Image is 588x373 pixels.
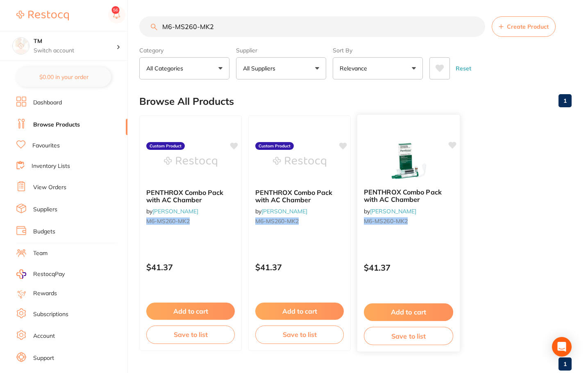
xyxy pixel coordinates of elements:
[139,47,229,54] label: Category
[364,217,408,225] em: M6-MS260-MK2
[146,208,198,215] span: by
[146,262,235,272] p: $41.37
[255,189,344,204] b: PENTHROX Combo Pack with AC Chamber
[255,142,294,150] label: Custom Product
[33,249,48,258] a: Team
[146,189,235,204] b: PENTHROX Combo Pack with AC Chamber
[16,269,26,279] img: RestocqPay
[492,16,556,37] button: Create Product
[33,206,57,214] a: Suppliers
[255,262,344,272] p: $41.37
[552,337,572,357] div: Open Intercom Messenger
[164,141,217,182] img: PENTHROX Combo Pack with AC Chamber
[255,303,344,320] button: Add to cart
[255,217,299,225] em: M6-MS260-MK2
[33,228,55,236] a: Budgets
[333,57,423,79] button: Relevance
[16,269,65,279] a: RestocqPay
[340,64,370,72] p: Relevance
[146,64,186,72] p: All Categories
[16,6,69,25] a: Restocq Logo
[261,208,307,215] a: [PERSON_NAME]
[33,354,54,362] a: Support
[146,217,190,225] em: M6-MS260-MK2
[146,142,185,150] label: Custom Product
[32,162,70,170] a: Inventory Lists
[33,270,65,278] span: RestocqPay
[364,188,453,203] b: PENTHROX Combo Pack with AC Chamber
[32,142,60,150] a: Favourites
[364,207,416,215] span: by
[273,141,326,182] img: PENTHROX Combo Pack with AC Chamber
[507,23,549,30] span: Create Product
[558,356,572,372] a: 1
[255,208,307,215] span: by
[16,11,69,20] img: Restocq Logo
[16,67,111,87] button: $0.00 in your order
[243,64,279,72] p: All Suppliers
[364,263,453,272] p: $41.37
[146,188,223,204] span: PENTHROX Combo Pack with AC Chamber
[139,57,229,79] button: All Categories
[236,57,326,79] button: All Suppliers
[146,303,235,320] button: Add to cart
[364,303,453,321] button: Add to cart
[381,140,435,182] img: PENTHROX Combo Pack with AC Chamber
[33,310,68,319] a: Subscriptions
[34,37,116,45] h4: TM
[236,47,326,54] label: Supplier
[33,99,62,107] a: Dashboard
[453,57,474,79] button: Reset
[558,93,572,109] a: 1
[33,289,57,298] a: Rewards
[33,121,80,129] a: Browse Products
[34,47,116,55] p: Switch account
[255,188,332,204] span: PENTHROX Combo Pack with AC Chamber
[364,327,453,345] button: Save to list
[364,188,442,204] span: PENTHROX Combo Pack with AC Chamber
[13,38,29,54] img: TM
[333,47,423,54] label: Sort By
[33,183,66,192] a: View Orders
[146,326,235,344] button: Save to list
[152,208,198,215] a: [PERSON_NAME]
[255,326,344,344] button: Save to list
[33,332,55,340] a: Account
[139,16,485,37] input: Search Products
[139,96,234,107] h2: Browse All Products
[370,207,416,215] a: [PERSON_NAME]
